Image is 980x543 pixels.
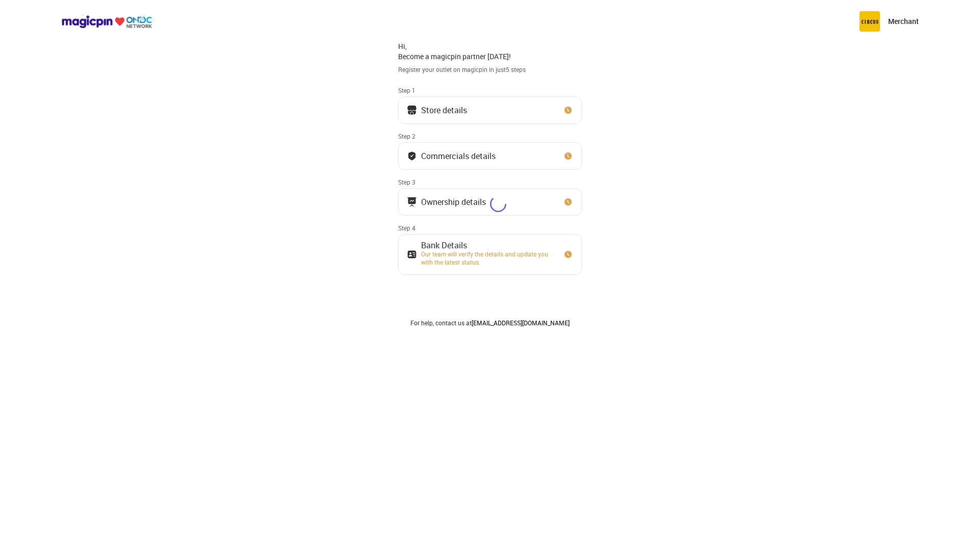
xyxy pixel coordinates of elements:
div: Our team will verify the details and update you with the latest status. [421,250,554,266]
img: clock_icon_new.67dbf243.svg [563,105,573,115]
div: Bank Details [421,243,554,248]
button: Bank DetailsOur team will verify the details and update you with the latest status. [398,234,582,275]
img: clock_icon_new.67dbf243.svg [563,151,573,161]
img: ondc-logo-new-small.8a59708e.svg [61,15,152,29]
a: [EMAIL_ADDRESS][DOMAIN_NAME] [472,319,570,327]
img: clock_icon_new.67dbf243.svg [563,197,573,207]
img: ownership_icon.37569ceb.svg [407,249,417,260]
img: clock_icon_new.67dbf243.svg [563,249,573,260]
div: For help, contact us at [398,319,582,327]
p: Merchant [888,16,919,27]
img: circus.b677b59b.png [860,11,880,32]
div: Step 4 [398,224,582,232]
